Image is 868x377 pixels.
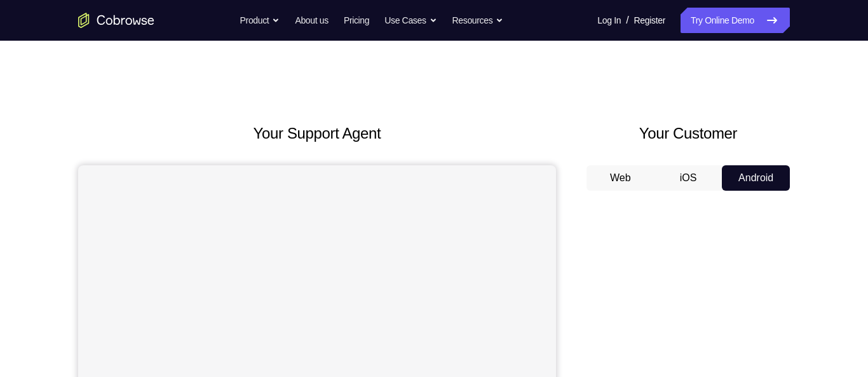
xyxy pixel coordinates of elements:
[78,122,556,145] h2: Your Support Agent
[626,13,628,28] span: /
[587,165,654,191] button: Web
[634,8,665,33] a: Register
[384,8,437,33] button: Use Cases
[587,122,790,145] h2: Your Customer
[681,8,790,33] a: Try Online Demo
[295,8,328,33] a: About us
[78,13,154,28] a: Go to the home page
[452,8,504,33] button: Resources
[654,165,722,191] button: iOS
[344,8,369,33] a: Pricing
[240,8,280,33] button: Product
[597,8,621,33] a: Log In
[722,165,790,191] button: Android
